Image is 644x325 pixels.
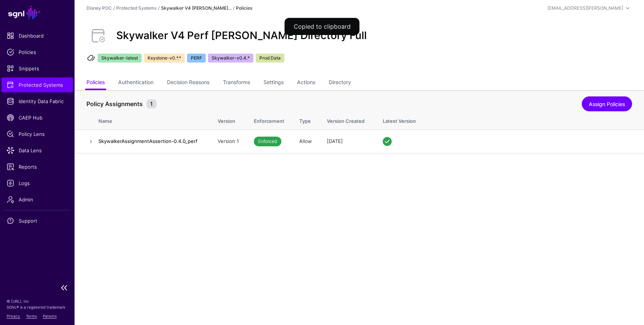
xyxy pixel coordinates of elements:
[85,99,145,108] span: Policy Assignments
[7,32,68,39] span: Dashboard
[144,54,185,63] span: Keystone-v0.*.*
[1,61,73,76] a: Snippets
[1,176,73,191] a: Logs
[1,159,73,174] a: Reports
[86,5,112,11] a: Disney POC
[285,18,360,35] div: Copied to clipboard
[118,76,154,90] a: Authentication
[210,130,246,153] td: Version 1
[1,143,73,158] a: Data Lens
[1,127,73,141] a: Policy Lens
[208,54,253,63] span: Skywalker-v0.4.*
[7,114,68,121] span: CAEP Hub
[98,54,142,63] span: Skywalker-latest
[329,76,351,90] a: Directory
[1,45,73,60] a: Policies
[1,110,73,125] a: CAEP Hub
[246,110,292,130] th: Enforcement
[116,5,157,11] a: Protected Systems
[98,110,210,130] th: Name
[7,163,68,171] span: Reports
[7,314,20,318] a: Privacy
[4,4,70,21] a: SGNL
[263,76,284,90] a: Settings
[582,96,632,111] a: Assign Policies
[210,110,246,130] th: Version
[146,99,157,108] small: 1
[7,81,68,89] span: Protected Systems
[1,192,73,207] a: Admin
[161,5,231,11] strong: Skywalker V4 [PERSON_NAME]...
[1,77,73,92] a: Protected Systems
[223,76,250,90] a: Transforms
[292,130,319,153] td: Allow
[7,298,68,304] p: © [URL], Inc
[157,5,161,12] div: /
[254,137,281,146] span: Enforced
[7,217,68,224] span: Support
[7,304,68,310] p: SGNL® is a registered trademark
[7,65,68,72] span: Snippets
[297,76,315,90] a: Actions
[43,314,57,318] a: Patents
[167,76,209,90] a: Decision Reasons
[98,138,203,144] h4: SkywalkerAssignmentAssertion-0.4.0_perf
[7,179,68,187] span: Logs
[547,5,623,12] div: [EMAIL_ADDRESS][PERSON_NAME]
[319,110,375,130] th: Version Created
[236,5,252,11] strong: Policies
[256,54,284,63] span: Prod Data
[116,29,367,42] h2: Skywalker V4 Perf [PERSON_NAME] Directory Full
[7,48,68,56] span: Policies
[7,130,68,138] span: Policy Lens
[7,147,68,154] span: Data Lens
[292,110,319,130] th: Type
[1,94,73,109] a: Identity Data Fabric
[375,110,644,130] th: Latest Version
[327,138,343,144] span: [DATE]
[26,314,37,318] a: Terms
[231,5,236,12] div: /
[86,76,105,90] a: Policies
[1,28,73,43] a: Dashboard
[7,196,68,203] span: Admin
[112,5,116,12] div: /
[187,54,206,63] span: PERF
[7,98,68,105] span: Identity Data Fabric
